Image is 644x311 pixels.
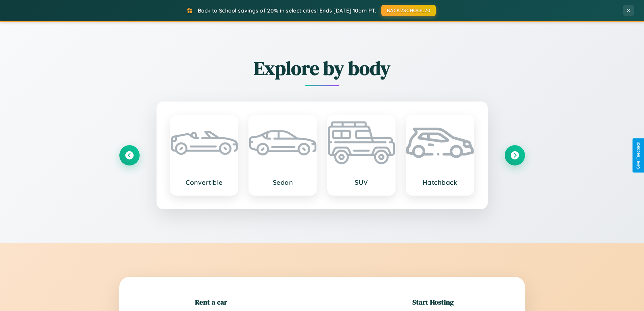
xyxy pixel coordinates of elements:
div: Give Feedback [636,142,641,169]
h2: Rent a car [195,297,227,307]
h3: SUV [335,178,388,186]
h3: Sedan [256,178,310,186]
h3: Convertible [177,178,231,186]
button: BACK2SCHOOL20 [381,5,436,16]
span: Back to School savings of 20% in select cities! Ends [DATE] 10am PT. [198,7,376,14]
h2: Explore by body [119,55,525,81]
h3: Hatchback [413,178,467,186]
h2: Start Hosting [412,297,454,307]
